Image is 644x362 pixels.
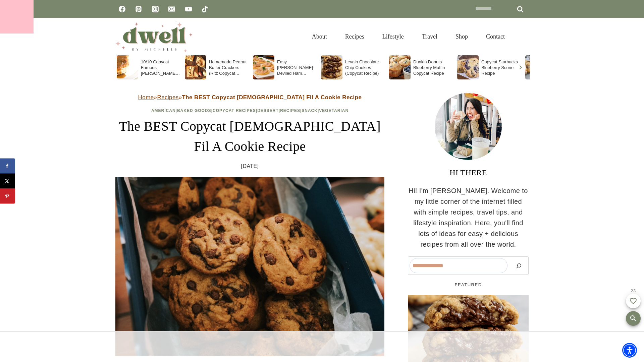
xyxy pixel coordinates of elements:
[302,108,318,113] a: Snack
[182,94,362,101] strong: The BEST Copycat [DEMOGRAPHIC_DATA] Fil A Cookie Recipe
[138,94,362,101] span: » »
[115,2,129,16] a: Facebook
[303,26,336,48] a: About
[280,108,300,113] a: Recipes
[132,2,145,16] a: Pinterest
[408,167,529,179] h3: HI THERE
[151,108,176,113] a: American
[182,2,195,16] a: YouTube
[319,108,348,113] a: Vegetarian
[303,26,514,48] nav: Primary Navigation
[157,94,178,101] a: Recipes
[177,108,211,113] a: Baked Goods
[622,343,637,358] div: Accessibility Menu
[446,26,477,48] a: Shop
[241,162,259,171] time: [DATE]
[198,2,212,16] a: TikTok
[336,26,373,48] a: Recipes
[408,185,529,250] p: Hi! I'm [PERSON_NAME]. Welcome to my little corner of the internet filled with simple recipes, tr...
[408,282,529,288] h5: FEATURED
[257,108,279,113] a: Dessert
[138,94,154,101] a: Home
[268,339,376,355] iframe: Advertisement
[149,2,162,16] a: Instagram
[413,26,446,48] a: Travel
[151,108,348,113] span: | | | | | |
[213,108,256,113] a: Copycat Recipes
[115,21,193,52] img: DWELL by michelle
[115,177,384,356] img: Chick Fil A Cookie homemade
[373,26,413,48] a: Lifestyle
[477,26,514,48] a: Contact
[115,116,384,157] h1: The BEST Copycat [DEMOGRAPHIC_DATA] Fil A Cookie Recipe
[165,2,178,16] a: Email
